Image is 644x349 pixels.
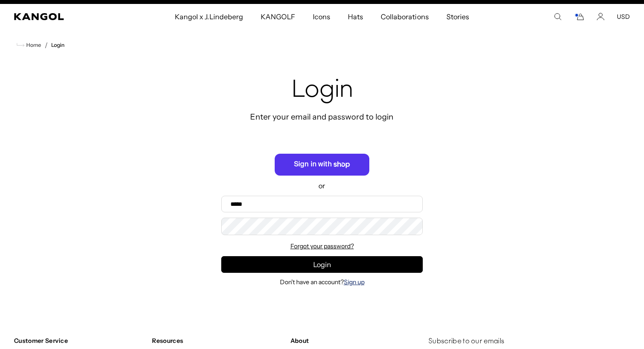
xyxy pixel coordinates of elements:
[221,181,423,190] p: or
[51,42,64,48] a: Login
[304,4,339,29] a: Icons
[221,112,423,122] div: Enter your email and password to login
[221,278,423,286] div: Don't have an account?
[290,242,354,250] a: Forgot your password?
[348,4,363,29] span: Hats
[597,13,605,21] a: Account
[14,13,115,20] a: Kangol
[428,337,630,346] h4: Subscribe to our emails
[175,4,243,29] span: Kangol x J.Lindeberg
[372,4,437,29] a: Collaborations
[344,278,364,286] a: Sign up
[221,77,423,105] h1: Login
[290,337,421,345] h4: About
[313,4,330,29] span: Icons
[14,337,145,345] h4: Customer Service
[152,337,283,345] h4: Resources
[339,4,372,29] a: Hats
[554,13,562,21] summary: Search here
[166,4,252,29] a: Kangol x J.Lindeberg
[261,4,295,29] span: KANGOLF
[221,256,423,273] button: Login
[381,4,428,29] span: Collaborations
[41,40,48,50] li: /
[17,41,41,49] a: Home
[617,13,630,21] button: USD
[25,42,41,48] span: Home
[446,4,469,29] span: Stories
[438,4,478,29] a: Stories
[574,13,584,21] button: Cart
[252,4,304,29] a: KANGOLF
